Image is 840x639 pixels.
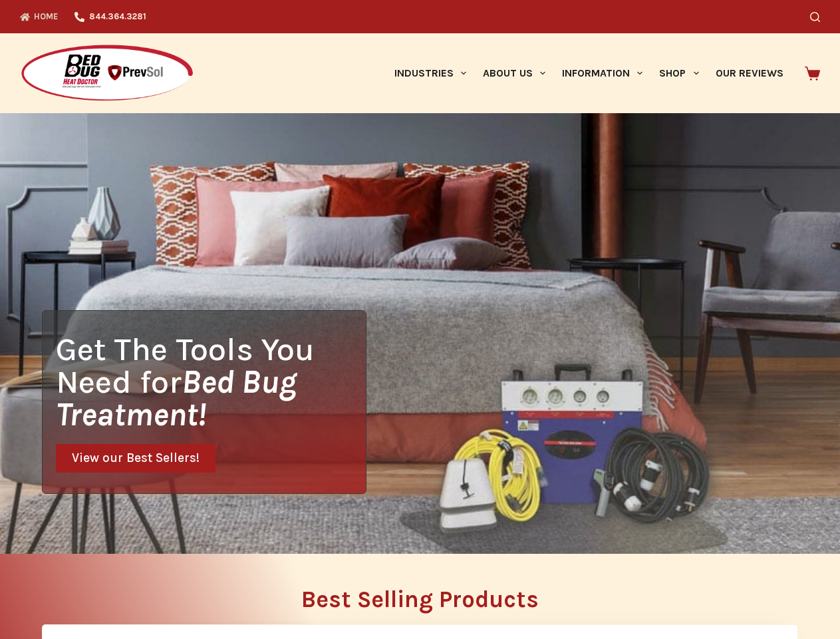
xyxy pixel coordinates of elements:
h2: Best Selling Products [42,588,798,611]
a: Industries [386,33,474,113]
a: About Us [474,33,553,113]
nav: Primary [386,33,791,113]
a: Information [554,33,651,113]
img: Prevsol/Bed Bug Heat Doctor [20,44,194,103]
span: View our Best Sellers! [72,452,200,465]
i: Bed Bug Treatment! [56,363,297,433]
h1: Get The Tools You Need for [56,333,366,431]
a: Shop [651,33,707,113]
a: View our Best Sellers! [56,444,215,473]
a: Our Reviews [707,33,791,113]
button: Search [810,12,820,22]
